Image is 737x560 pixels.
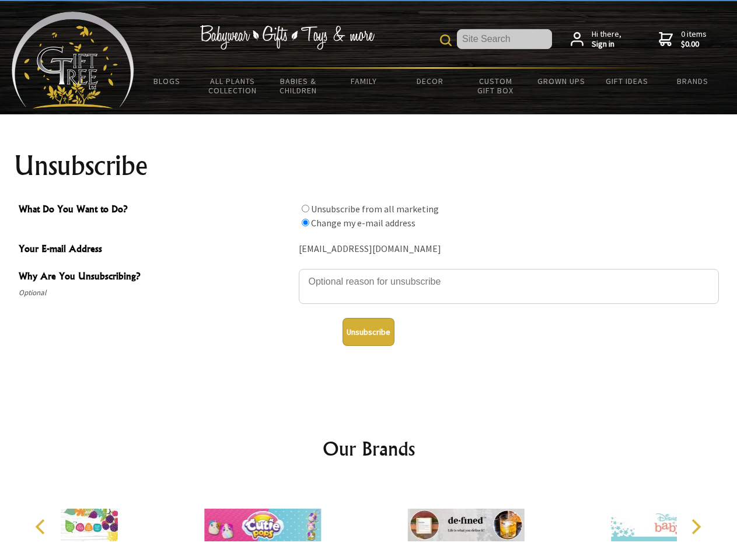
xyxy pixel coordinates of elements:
input: What Do You Want to Do? [302,205,309,212]
a: Gift Ideas [594,69,660,93]
img: Babyware - Gifts - Toys and more... [12,12,134,108]
h2: Our Brands [23,435,714,463]
strong: $0.00 [681,39,707,50]
label: Unsubscribe from all marketing [311,203,439,215]
a: Hi there,Sign in [571,29,621,50]
button: Previous [29,514,55,540]
span: Your E-mail Address [19,242,293,258]
a: BLOGS [134,69,200,93]
a: Brands [660,69,726,93]
h1: Unsubscribe [14,152,724,180]
a: Babies & Children [266,69,331,103]
span: What Do You Want to Do? [19,202,293,219]
img: Babywear - Gifts - Toys & more [200,25,375,50]
div: [EMAIL_ADDRESS][DOMAIN_NAME] [299,240,719,258]
a: 0 items$0.00 [659,29,707,50]
input: Site Search [457,29,552,49]
a: All Plants Collection [200,69,266,103]
span: 0 items [681,29,707,50]
button: Unsubscribe [343,318,394,346]
label: Change my e-mail address [311,217,415,229]
strong: Sign in [592,39,621,50]
textarea: Why Are You Unsubscribing? [299,269,719,304]
a: Family [331,69,397,93]
button: Next [683,514,708,540]
img: product search [440,34,452,46]
span: Optional [19,286,293,300]
a: Grown Ups [528,69,594,93]
a: Custom Gift Box [463,69,529,103]
span: Why Are You Unsubscribing? [19,269,293,286]
input: What Do You Want to Do? [302,219,309,226]
span: Hi there, [592,29,621,50]
a: Decor [397,69,463,93]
